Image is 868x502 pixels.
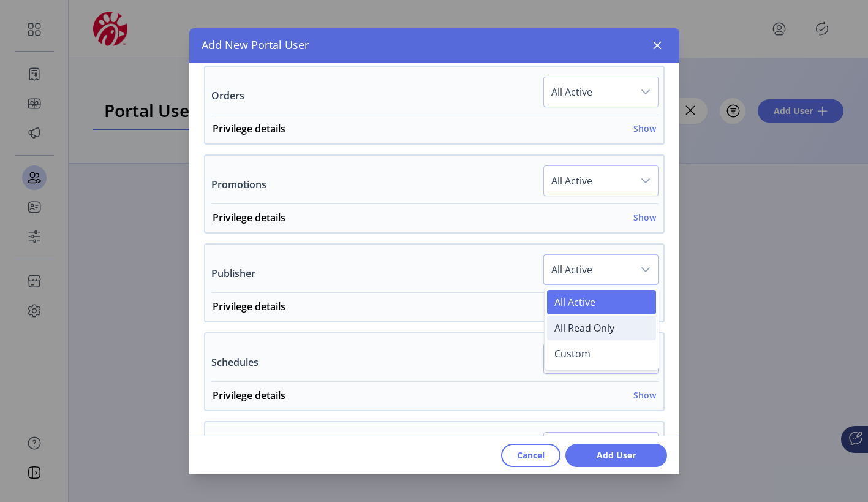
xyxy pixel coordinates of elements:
span: Custom [554,347,591,360]
span: All Read Only [554,321,614,335]
h6: Privilege details [213,299,285,314]
a: Privilege detailsShow [205,121,663,143]
span: All Active [544,255,633,284]
ul: Option List [545,287,659,370]
span: All Active [544,166,633,196]
h6: Show [633,389,656,401]
a: Privilege detailsShow [205,388,663,410]
a: Privilege detailsShow [205,210,663,232]
h6: Privilege details [213,388,285,403]
span: All Active [554,295,595,309]
div: dropdown trigger [633,166,658,196]
div: dropdown trigger [633,77,658,107]
label: Orders [211,88,244,103]
button: Cancel [501,444,560,467]
label: Publisher [211,266,255,281]
span: Cancel [517,449,545,462]
li: All Read Only [547,316,656,340]
button: Add User [565,444,667,467]
span: Add User [581,449,651,462]
span: Add New Portal User [202,37,309,53]
h6: Show [633,122,656,135]
label: Schedules [211,355,259,370]
a: Privilege detailsShow [205,299,663,321]
li: All Active [547,290,656,314]
li: Custom [547,341,656,366]
span: All Active [544,77,633,107]
label: Promotions [211,177,266,192]
h6: Show [633,211,656,224]
span: All Active [544,433,633,462]
div: dropdown trigger [633,433,658,462]
div: dropdown trigger [633,255,658,284]
h6: Privilege details [213,210,285,225]
h6: Privilege details [213,121,285,136]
